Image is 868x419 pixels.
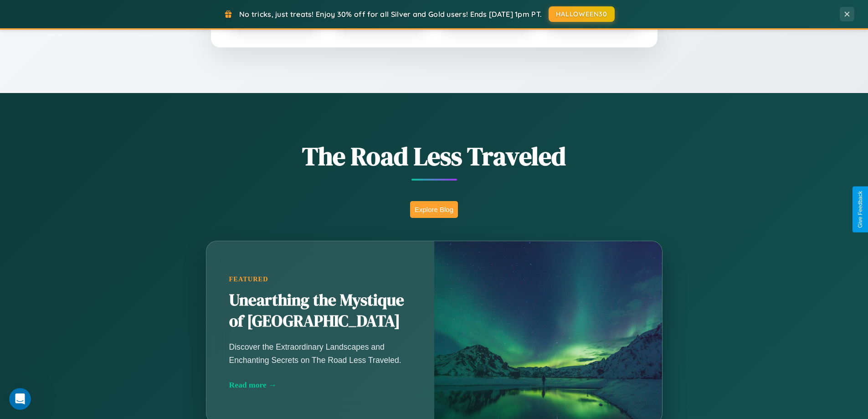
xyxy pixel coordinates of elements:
h1: The Road Less Traveled [161,139,708,174]
iframe: Intercom live chat [9,388,31,410]
span: No tricks, just treats! Enjoy 30% off for all Silver and Gold users! Ends [DATE] 1pm PT. [239,10,542,19]
p: Discover the Extraordinary Landscapes and Enchanting Secrets on The Road Less Traveled. [229,341,411,366]
button: HALLOWEEN30 [549,6,615,22]
button: Explore Blog [410,201,458,218]
div: Featured [229,275,411,283]
div: Read more → [229,380,411,390]
div: Give Feedback [857,191,863,228]
h2: Unearthing the Mystique of [GEOGRAPHIC_DATA] [229,290,411,332]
